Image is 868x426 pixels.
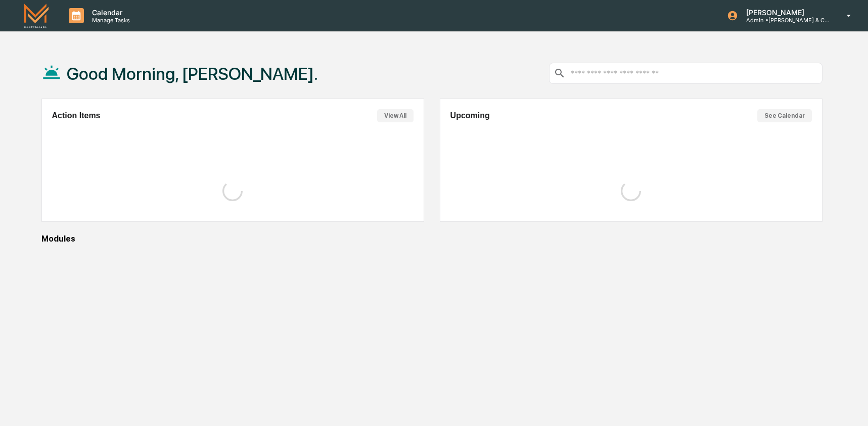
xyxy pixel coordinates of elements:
[377,109,414,122] button: View All
[52,111,101,120] h2: Action Items
[84,17,135,24] p: Manage Tasks
[84,8,135,17] p: Calendar
[757,109,812,122] button: See Calendar
[41,234,823,244] div: Modules
[24,4,49,27] img: logo
[738,8,832,17] p: [PERSON_NAME]
[67,64,318,84] h1: Good Morning, [PERSON_NAME].
[738,17,832,24] p: Admin • [PERSON_NAME] & Co. - BD
[450,111,490,120] h2: Upcoming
